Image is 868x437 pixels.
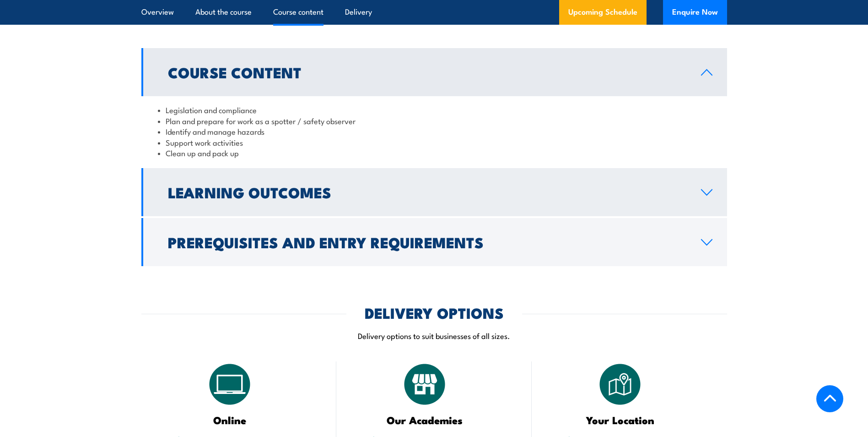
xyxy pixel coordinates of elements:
[141,218,727,266] a: Prerequisites and Entry Requirements
[158,104,711,115] li: Legislation and compliance
[158,115,711,126] li: Plan and prepare for work as a spotter / safety observer
[141,168,727,216] a: Learning Outcomes
[158,126,711,137] li: Identify and manage hazards
[141,330,727,341] p: Delivery options to suit businesses of all sizes.
[141,48,727,96] a: Course Content
[365,306,504,319] h2: DELIVERY OPTIONS
[158,137,711,147] li: Support work activities
[164,415,296,425] h3: Online
[168,66,686,78] h2: Course Content
[158,147,711,158] li: Clean up and pack up
[555,415,686,425] h3: Your Location
[359,415,491,425] h3: Our Academies
[168,186,686,198] h2: Learning Outcomes
[168,235,686,248] h2: Prerequisites and Entry Requirements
